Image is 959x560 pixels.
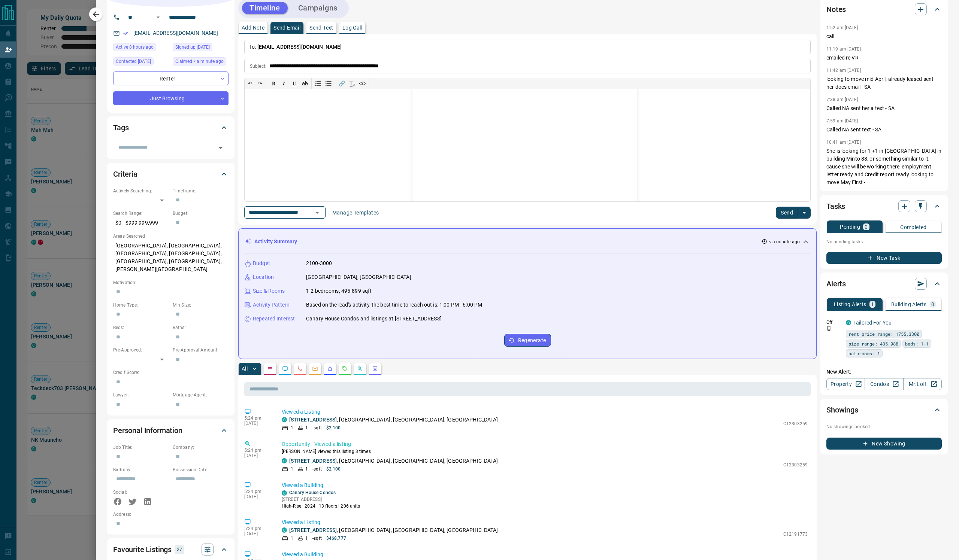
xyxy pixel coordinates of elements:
div: Activity Summary< a minute ago [245,235,810,249]
a: [STREET_ADDRESS] [289,458,337,464]
svg: Push Notification Only [826,326,832,331]
p: Motivation: [113,279,229,286]
h2: Criteria [113,168,137,180]
button: T̲ₓ [347,78,357,89]
p: Building Alerts [891,302,927,307]
p: Beds: [113,324,169,331]
span: Signed up [DATE] [175,43,210,51]
p: To: [244,40,811,54]
div: Personal Information [113,421,229,439]
button: New Showing [826,438,942,450]
a: Tailored For You [853,320,892,326]
p: - sqft [312,466,322,472]
button: 🔗 [336,78,347,89]
p: C12191773 [783,531,808,538]
p: Birthday: [113,466,169,473]
h2: Tasks [826,200,845,212]
p: Mortgage Agent: [173,392,229,398]
p: Areas Searched: [113,233,229,240]
svg: Requests [342,366,348,372]
a: Condos [865,378,903,390]
p: [DATE] [244,494,270,499]
svg: Calls [297,366,303,372]
div: condos.ca [846,320,851,325]
p: $2,100 [326,424,341,431]
p: Company: [173,444,229,451]
h2: Personal Information [113,424,182,436]
p: Possession Date: [173,466,229,473]
p: 1 [305,466,308,472]
p: Home Type: [113,302,169,308]
p: Actively Searching: [113,188,169,194]
p: Size & Rooms [253,287,285,295]
p: Activity Summary [254,238,297,246]
p: Add Note [242,25,264,30]
p: Search Range: [113,210,169,217]
p: Viewed a Building [282,551,808,559]
p: Pending [840,224,860,229]
button: Manage Templates [328,207,383,219]
p: Listing Alerts [834,302,866,307]
p: - sqft [312,535,322,542]
p: Social: [113,489,169,496]
p: Viewed a Listing [282,518,808,526]
p: She is looking for 1 +1 in [GEOGRAPHIC_DATA] in building Minto 88, or something similar to it, ca... [826,147,942,186]
p: Send Text [309,25,333,30]
p: Repeated Interest [253,315,295,323]
p: Called NA sent text - SA [826,126,942,134]
h2: Tags [113,122,128,134]
div: condos.ca [282,490,287,496]
p: 5:24 pm [244,489,270,494]
div: Showings [826,401,942,419]
svg: Agent Actions [372,366,378,372]
div: Fri Mar 06 2020 [173,43,229,54]
button: ↶ [245,78,255,89]
svg: Emails [312,366,318,372]
svg: Email Verified [123,31,128,36]
a: Canary House Condos [289,490,336,495]
p: C12303259 [783,420,808,427]
p: Based on the lead's activity, the best time to reach out is: 1:00 PM - 6:00 PM [306,301,482,309]
p: Called NA sent her a text - SA [826,104,942,112]
p: [PERSON_NAME] viewed this listing 3 times [282,448,808,455]
svg: Notes [267,366,273,372]
p: [GEOGRAPHIC_DATA], [GEOGRAPHIC_DATA], [GEOGRAPHIC_DATA], [GEOGRAPHIC_DATA], [GEOGRAPHIC_DATA], [G... [113,240,229,276]
p: < a minute ago [769,238,800,245]
p: Budget [253,259,270,267]
button: Timeline [242,2,288,14]
div: Just Browsing [113,91,229,105]
span: [EMAIL_ADDRESS][DOMAIN_NAME] [257,44,342,50]
p: 27 [177,545,182,554]
p: 1-2 bedrooms, 495-899 sqft [306,287,372,295]
p: 1 [291,466,293,472]
div: condos.ca [282,527,287,533]
h2: Alerts [826,278,846,290]
span: Contacted [DATE] [116,58,151,65]
s: ab [302,80,308,86]
p: Canary House Condos and listings at [STREET_ADDRESS] [306,315,442,323]
p: Pre-Approved: [113,347,169,353]
button: ↷ [255,78,266,89]
p: Min Size: [173,302,229,308]
p: New Alert: [826,368,942,376]
p: $0 - $999,999,999 [113,217,169,229]
p: $2,100 [326,466,341,472]
p: 11:19 am [DATE] [826,46,861,52]
p: Address: [113,511,229,518]
p: No showings booked [826,423,942,430]
p: [GEOGRAPHIC_DATA], [GEOGRAPHIC_DATA] [306,273,411,281]
p: Lawyer: [113,392,169,398]
p: 7:59 am [DATE] [826,118,858,124]
p: Viewed a Building [282,481,808,489]
span: Active 8 hours ago [116,43,154,51]
a: [STREET_ADDRESS] [289,527,337,533]
p: Completed [900,225,927,230]
svg: Lead Browsing Activity [282,366,288,372]
div: Thu Aug 14 2025 [113,43,169,54]
div: Alerts [826,275,942,293]
p: 1 [305,424,308,431]
p: No pending tasks [826,236,942,247]
button: 𝐔 [289,78,300,89]
button: ab [300,78,310,89]
div: split button [776,207,811,219]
